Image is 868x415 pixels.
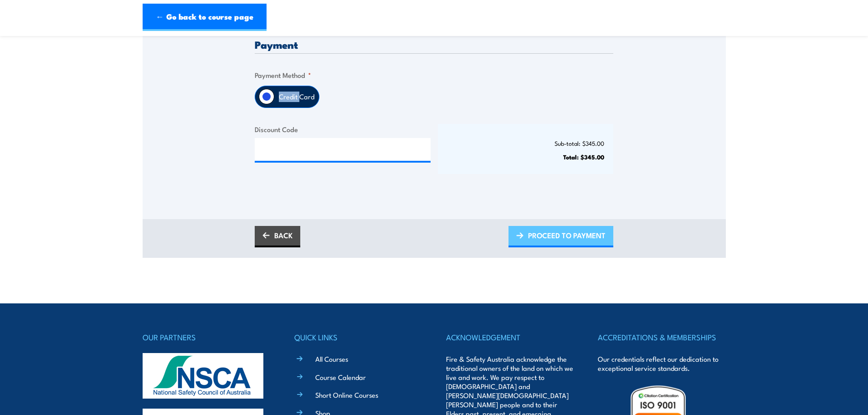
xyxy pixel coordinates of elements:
[255,70,311,80] legend: Payment Method
[315,354,348,364] a: All Courses
[315,390,378,400] a: Short Online Courses
[255,124,431,134] label: Discount Code
[528,223,606,247] span: PROCEED TO PAYMENT
[508,226,613,247] a: PROCEED TO PAYMENT
[315,372,366,382] a: Course Calendar
[255,39,613,50] h3: Payment
[143,4,267,31] a: ← Go back to course page
[143,353,263,399] img: nsca-logo-footer
[446,331,574,343] h4: ACKNOWLEDGEMENT
[598,354,725,373] p: Our credentials reflect our dedication to exceptional service standards.
[598,331,725,343] h4: ACCREDITATIONS & MEMBERSHIPS
[255,226,300,247] a: BACK
[447,140,605,147] p: Sub-total: $345.00
[563,152,604,161] strong: Total: $345.00
[294,331,422,343] h4: QUICK LINKS
[274,86,319,108] label: Credit Card
[143,331,270,343] h4: OUR PARTNERS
